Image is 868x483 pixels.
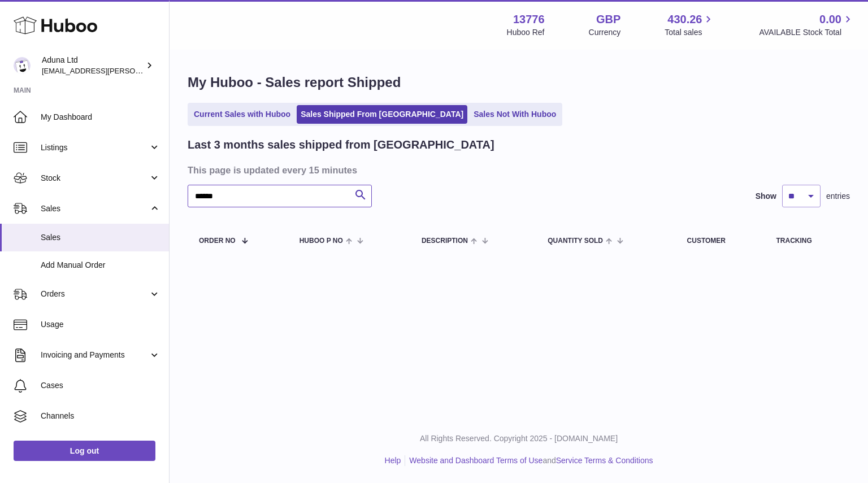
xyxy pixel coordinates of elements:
[470,105,560,124] a: Sales Not With Huboo
[41,203,149,214] span: Sales
[759,27,854,38] span: AVAILABLE Stock Total
[665,12,715,38] a: 430.26 Total sales
[14,57,31,74] img: deborahe.kamara@aduna.com
[819,12,841,27] span: 0.00
[776,237,839,245] div: Tracking
[513,12,545,27] strong: 13776
[300,237,343,245] span: Huboo P no
[409,456,542,465] a: Website and Dashboard Terms of Use
[41,112,160,123] span: My Dashboard
[188,73,850,92] h1: My Huboo - Sales report Shipped
[42,66,287,75] span: [EMAIL_ADDRESS][PERSON_NAME][PERSON_NAME][DOMAIN_NAME]
[759,12,854,38] a: 0.00 AVAILABLE Stock Total
[179,433,859,444] p: All Rights Reserved. Copyright 2025 - [DOMAIN_NAME]
[507,27,545,38] div: Huboo Ref
[41,142,149,153] span: Listings
[14,441,155,461] a: Log out
[556,456,653,465] a: Service Terms & Conditions
[548,237,603,245] span: Quantity Sold
[188,137,494,153] h2: Last 3 months sales shipped from [GEOGRAPHIC_DATA]
[188,164,847,176] h3: This page is updated every 15 minutes
[41,319,160,330] span: Usage
[297,105,467,124] a: Sales Shipped From [GEOGRAPHIC_DATA]
[665,27,715,38] span: Total sales
[41,173,149,184] span: Stock
[199,237,236,245] span: Order No
[41,380,160,391] span: Cases
[190,105,294,124] a: Current Sales with Huboo
[667,12,702,27] span: 430.26
[826,191,850,202] span: entries
[422,237,468,245] span: Description
[687,237,754,245] div: Customer
[41,289,149,299] span: Orders
[405,455,653,466] li: and
[42,55,144,76] div: Aduna Ltd
[596,12,620,27] strong: GBP
[385,456,401,465] a: Help
[756,191,776,202] label: Show
[41,350,149,360] span: Invoicing and Payments
[589,27,621,38] div: Currency
[41,411,160,421] span: Channels
[41,260,160,271] span: Add Manual Order
[41,232,160,243] span: Sales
